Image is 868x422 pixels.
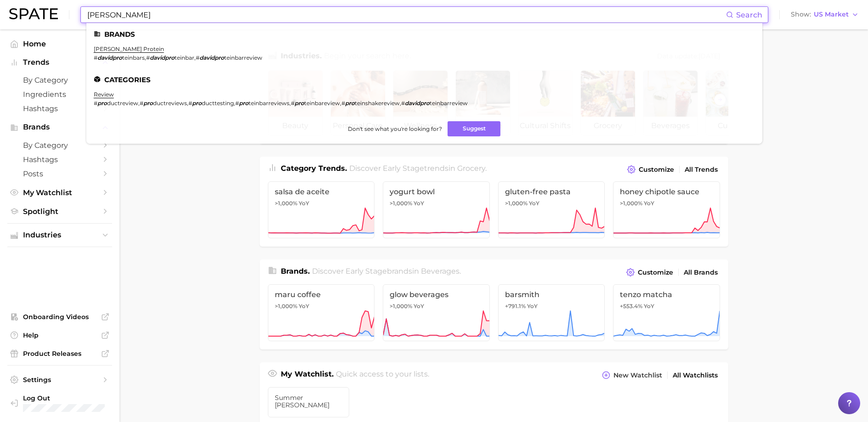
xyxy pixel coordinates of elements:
span: yogurt bowl [390,187,483,196]
li: Brands [94,30,755,38]
span: # [341,100,345,107]
span: >1,000% [275,200,297,207]
span: glow beverages [390,290,483,299]
span: Customize [639,166,674,174]
em: pro [192,100,202,107]
span: US Market [814,12,849,17]
span: salsa de aceite [275,187,368,196]
img: SPATE [9,8,58,19]
span: grocery [457,164,485,173]
span: # [235,100,239,107]
span: Spotlight [23,207,96,216]
a: Log out. Currently logged in with e-mail chelsea@spate.nyc. [7,391,112,415]
span: teinbareview [304,100,340,107]
span: ductreviews [153,100,187,107]
span: # [401,100,405,107]
span: Brands . [281,267,310,276]
button: Industries [7,228,112,242]
div: , , [94,54,262,61]
a: gluten-free pasta>1,000% YoY [498,181,605,238]
span: Ingredients [23,90,96,99]
span: >1,000% [505,200,528,207]
em: davidpro [150,54,175,61]
span: # [291,100,295,107]
span: Industries [23,231,96,239]
a: by Category [7,73,112,87]
input: Search here for a brand, industry, or ingredient [86,7,726,23]
span: Search [736,11,762,19]
a: All Brands [681,266,720,279]
em: pro [345,100,355,107]
span: Product Releases [23,349,96,358]
span: >1,000% [620,200,642,207]
span: Home [23,39,96,48]
span: # [94,100,97,107]
span: YoY [299,303,309,310]
span: Discover Early Stage trends in . [349,164,487,173]
span: tenzo matcha [620,290,713,299]
a: Onboarding Videos [7,310,112,324]
button: ShowUS Market [789,9,861,21]
a: honey chipotle sauce>1,000% YoY [613,181,720,238]
a: Spotlight [7,204,112,219]
span: teinshakereview [355,100,400,107]
span: YoY [414,200,424,207]
span: My Watchlist [23,188,96,197]
span: # [94,54,97,61]
span: teinbarreviews [249,100,289,107]
a: [PERSON_NAME] protein [94,45,164,52]
span: Don't see what you're looking for? [348,125,442,132]
em: davidpro [97,54,122,61]
li: Categories [94,76,755,84]
button: Trends [7,56,112,69]
h2: Quick access to your lists. [336,369,429,382]
span: # [146,54,150,61]
a: yogurt bowl>1,000% YoY [383,181,490,238]
span: All Brands [684,269,718,276]
span: +791.1% [505,303,526,309]
span: New Watchlist [613,371,662,379]
span: Settings [23,376,96,384]
a: tenzo matcha+553.4% YoY [613,284,720,341]
a: Home [7,37,112,51]
a: Ingredients [7,87,112,101]
a: Product Releases [7,347,112,360]
h1: My Watchlist. [281,369,334,382]
a: glow beverages>1,000% YoY [383,284,490,341]
span: All Watchlists [673,371,718,379]
span: Onboarding Videos [23,313,96,321]
span: # [188,100,192,107]
span: Trends [23,58,96,67]
span: >1,000% [390,303,412,309]
a: maru coffee>1,000% YoY [268,284,375,341]
span: teinbars [122,54,145,61]
button: Brands [7,120,112,134]
span: YoY [527,303,538,310]
span: YoY [414,303,424,310]
span: Posts [23,169,96,178]
span: +553.4% [620,303,642,309]
em: davidpro [405,100,430,107]
a: My Watchlist [7,186,112,200]
span: Hashtags [23,155,96,164]
span: # [196,54,199,61]
span: ductreview [107,100,138,107]
span: barsmith [505,290,598,299]
em: pro [143,100,153,107]
a: Hashtags [7,101,112,116]
button: New Watchlist [600,369,664,382]
a: Help [7,328,112,342]
span: Customize [638,269,673,276]
div: , , , , , , [94,100,468,107]
span: Brands [23,123,96,131]
button: Customize [625,163,676,176]
span: teinbarreview [430,100,468,107]
em: pro [97,100,107,107]
span: Hashtags [23,104,96,113]
span: >1,000% [275,303,297,309]
a: barsmith+791.1% YoY [498,284,605,341]
span: Discover Early Stage brands in . [312,267,461,276]
span: beverages [421,267,460,276]
span: maru coffee [275,290,368,299]
a: All Trends [682,163,720,176]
